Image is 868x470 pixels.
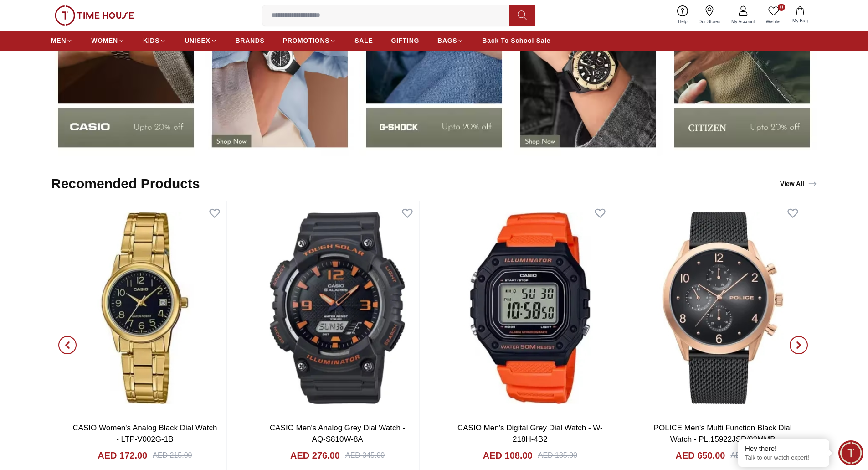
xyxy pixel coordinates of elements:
[143,32,166,49] a: KIDS
[654,424,792,444] a: POLICE Men's Multi Function Black Dial Watch - PL.15922JSR/02MMB
[778,4,785,11] span: 0
[236,36,265,45] span: BRANDS
[437,36,457,45] span: BAGS
[51,176,200,192] h2: Recomended Products
[483,449,533,462] h4: AED 108.00
[673,4,693,27] a: Help
[91,36,118,45] span: WOMEN
[762,18,785,25] span: Wishlist
[787,5,813,26] button: My Bag
[391,36,419,45] span: GIFTING
[185,36,210,45] span: UNISEX
[693,4,726,27] a: Our Stores
[641,201,805,415] img: POLICE Men's Multi Function Black Dial Watch - PL.15922JSR/02MMB
[345,450,385,461] div: AED 345.00
[838,440,863,465] div: Chat Widget
[778,177,819,190] a: View All
[256,201,419,415] img: CASIO Men's Analog Grey Dial Watch - AQ-S810W-8A
[72,424,217,444] a: CASIO Women's Analog Black Dial Watch - LTP-V002G-1B
[143,36,159,45] span: KIDS
[185,32,217,49] a: UNISEX
[437,32,464,49] a: BAGS
[283,32,337,49] a: PROMOTIONS
[730,450,770,461] div: AED 813.00
[482,36,550,45] span: Back To School Sale
[676,449,725,462] h4: AED 650.00
[51,32,73,49] a: MEN
[448,201,612,415] img: CASIO Men's Digital Grey Dial Watch - W-218H-4B2
[745,454,822,462] p: Talk to our watch expert!
[674,18,691,25] span: Help
[290,449,340,462] h4: AED 276.00
[354,32,373,49] a: SALE
[63,201,226,415] img: CASIO Women's Analog Black Dial Watch - LTP-V002G-1B
[760,4,787,27] a: 0Wishlist
[789,17,812,24] span: My Bag
[728,18,759,25] span: My Account
[745,444,822,453] div: Hey there!
[153,450,192,461] div: AED 215.00
[482,32,550,49] a: Back To School Sale
[354,36,373,45] span: SALE
[51,36,66,45] span: MEN
[270,424,405,444] a: CASIO Men's Analog Grey Dial Watch - AQ-S810W-8A
[695,18,724,25] span: Our Stores
[457,424,603,444] a: CASIO Men's Digital Grey Dial Watch - W-218H-4B2
[236,32,265,49] a: BRANDS
[283,36,330,45] span: PROMOTIONS
[391,32,419,49] a: GIFTING
[98,449,147,462] h4: AED 172.00
[55,5,134,26] img: ...
[91,32,125,49] a: WOMEN
[538,450,577,461] div: AED 135.00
